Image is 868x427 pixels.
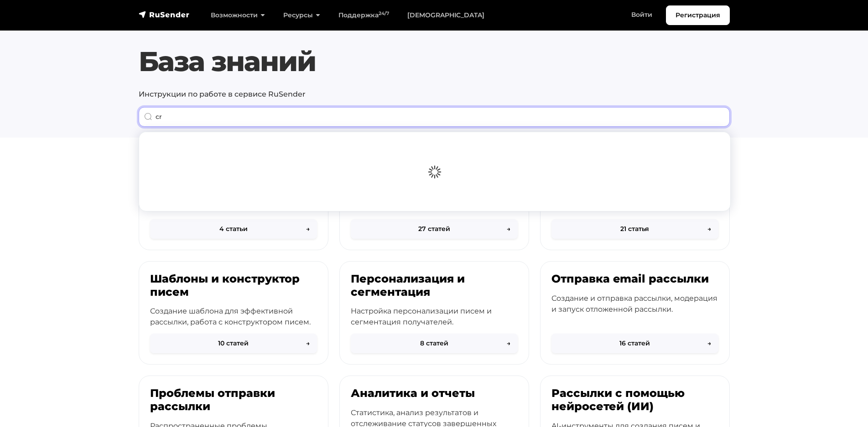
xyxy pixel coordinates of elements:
button: 8 статей→ [351,334,518,353]
span: → [707,339,711,348]
img: Поиск [144,113,152,121]
button: 16 статей→ [551,334,718,353]
p: Создание шаблона для эффективной рассылки, работа с конструктором писем. [150,306,317,328]
a: Регистрация [666,5,730,25]
span: → [306,224,310,234]
button: 4 статьи→ [150,219,317,239]
h3: Отправка email рассылки [551,273,718,286]
button: 27 статей→ [351,219,518,239]
h3: Аналитика и отчеты [351,387,518,400]
span: → [507,224,510,234]
a: Шаблоны и конструктор писем Создание шаблона для эффективной рассылки, работа с конструктором пис... [139,261,328,365]
a: Поддержка24/7 [329,6,398,25]
h3: Рассылки с помощью нейросетей (ИИ) [551,387,718,413]
a: [DEMOGRAPHIC_DATA] [398,6,494,25]
img: RuSender [139,10,190,19]
h3: Шаблоны и конструктор писем [150,273,317,299]
button: 21 статья→ [551,219,718,239]
h3: Персонализация и сегментация [351,273,518,299]
h3: Проблемы отправки рассылки [150,387,317,413]
span: → [306,339,310,348]
input: When autocomplete results are available use up and down arrows to review and enter to go to the d... [139,107,730,127]
a: Войти [622,5,661,24]
a: Отправка email рассылки Создание и отправка рассылки, модерация и запуск отложенной рассылки. 16 ... [540,261,730,365]
sup: 24/7 [379,10,389,16]
span: → [507,339,510,348]
button: 10 статей→ [150,334,317,353]
h1: База знаний [139,45,730,78]
p: Инструкции по работе в сервисе RuSender [139,89,730,100]
a: Возможности [202,6,274,25]
p: Создание и отправка рассылки, модерация и запуск отложенной рассылки. [551,293,718,315]
span: → [707,224,711,234]
a: Ресурсы [274,6,329,25]
p: Настройка персонализации писем и сегментация получателей. [351,306,518,328]
a: Персонализация и сегментация Настройка персонализации писем и сегментация получателей. 8 статей→ [339,261,529,365]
